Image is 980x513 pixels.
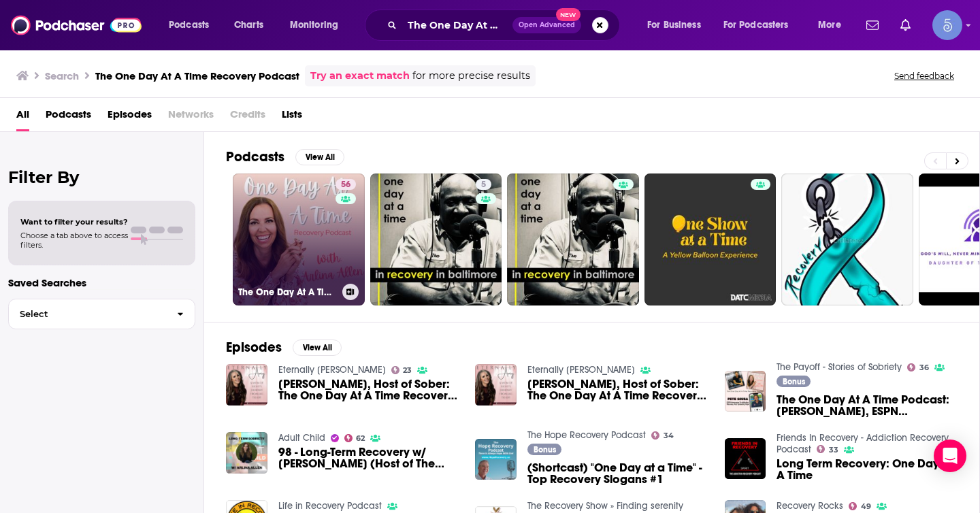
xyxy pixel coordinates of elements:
[226,432,267,474] img: 98 - Long-Term Recovery w/ Arlina Allen (Host of The One Day At A Time Podcast)
[11,12,142,38] img: Podchaser - Follow, Share and Rate Podcasts
[932,10,962,40] img: User Profile
[934,440,966,472] div: Open Intercom Messenger
[278,446,459,469] a: 98 - Long-Term Recovery w/ Arlina Allen (Host of The One Day At A Time Podcast)
[16,103,29,131] a: All
[278,432,325,444] a: Adult Child
[476,179,491,190] a: 5
[278,378,459,401] a: Arlina Allen, Host of Sober: The One Day At A Time Recovery Podcast
[777,458,958,481] a: Long Term Recovery: One Day At A Time
[481,178,486,192] span: 5
[226,148,284,165] h2: Podcasts
[230,103,265,131] span: Credits
[95,69,299,82] h3: The One Day At A Time Recovery Podcast
[8,276,195,289] p: Saved Searches
[512,17,581,33] button: Open AdvancedNew
[378,10,633,41] div: Search podcasts, credits, & more...
[8,299,195,329] button: Select
[226,364,267,406] img: Arlina Allen, Host of Sober: The One Day At A Time Recovery Podcast
[226,339,282,356] h2: Episodes
[725,371,766,412] img: The One Day At A Time Podcast: Pete Sousa, ESPN Announcer On Addiction, Recovery, And Spreading Hope
[278,364,386,376] a: Eternally Amy
[527,378,708,401] a: Arlina Allen, Host of Sober: The One Day At A Time Recovery Podcast
[391,366,412,374] a: 23
[808,14,858,36] button: open menu
[475,439,517,480] img: (Shortcast) "One Day at a Time" - Top Recovery Slogans #1
[278,500,382,512] a: Life in Recovery Podcast
[783,378,805,386] span: Bonus
[818,16,841,35] span: More
[226,148,344,165] a: PodcastsView All
[344,434,365,442] a: 62
[895,14,916,37] a: Show notifications dropdown
[890,70,958,82] button: Send feedback
[932,10,962,40] span: Logged in as Spiral5-G1
[817,445,838,453] a: 33
[475,364,517,406] img: Arlina Allen, Host of Sober: The One Day At A Time Recovery Podcast
[638,14,718,36] button: open menu
[278,378,459,401] span: [PERSON_NAME], Host of Sober: The One Day At A Time Recovery Podcast
[159,14,227,36] button: open menu
[907,363,929,371] a: 36
[225,14,272,36] a: Charts
[20,217,128,227] span: Want to filter your results?
[919,365,929,371] span: 36
[861,503,871,510] span: 49
[280,14,356,36] button: open menu
[282,103,302,131] a: Lists
[412,68,530,84] span: for more precise results
[527,462,708,485] span: (Shortcast) "One Day at a Time" - Top Recovery Slogans #1
[664,433,674,439] span: 34
[168,103,214,131] span: Networks
[293,340,342,356] button: View All
[777,500,843,512] a: Recovery Rocks
[238,286,337,298] h3: The One Day At A Time Recovery Podcast
[861,14,884,37] a: Show notifications dropdown
[777,361,902,373] a: The Payoff - Stories of Sobriety
[402,14,512,36] input: Search podcasts, credits, & more...
[295,149,344,165] button: View All
[310,68,410,84] a: Try an exact match
[932,10,962,40] button: Show profile menu
[556,8,581,21] span: New
[45,69,79,82] h3: Search
[849,502,871,510] a: 49
[278,446,459,469] span: 98 - Long-Term Recovery w/ [PERSON_NAME] (Host of The One Day At A Time Podcast)
[534,446,556,454] span: Bonus
[723,16,789,35] span: For Podcasters
[777,394,958,417] a: The One Day At A Time Podcast: Pete Sousa, ESPN Announcer On Addiction, Recovery, And Spreading Hope
[20,231,128,250] span: Choose a tab above to access filters.
[403,367,412,374] span: 23
[341,178,350,192] span: 56
[777,432,949,455] a: Friends In Recovery - Addiction Recovery Podcast
[519,22,575,29] span: Open Advanced
[715,14,808,36] button: open menu
[777,394,958,417] span: The One Day At A Time Podcast: [PERSON_NAME], ESPN Announcer On Addiction, Recovery, And Spreadin...
[829,447,838,453] span: 33
[725,438,766,480] img: Long Term Recovery: One Day At A Time
[647,16,701,35] span: For Business
[9,310,166,318] span: Select
[233,173,365,305] a: 56The One Day At A Time Recovery Podcast
[651,431,674,440] a: 34
[527,429,646,441] a: The Hope Recovery Podcast
[169,16,209,35] span: Podcasts
[46,103,91,131] a: Podcasts
[527,364,635,376] a: Eternally Amy
[370,173,502,305] a: 5
[8,167,195,187] h2: Filter By
[290,16,338,35] span: Monitoring
[108,103,152,131] a: Episodes
[336,179,356,190] a: 56
[356,435,365,442] span: 62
